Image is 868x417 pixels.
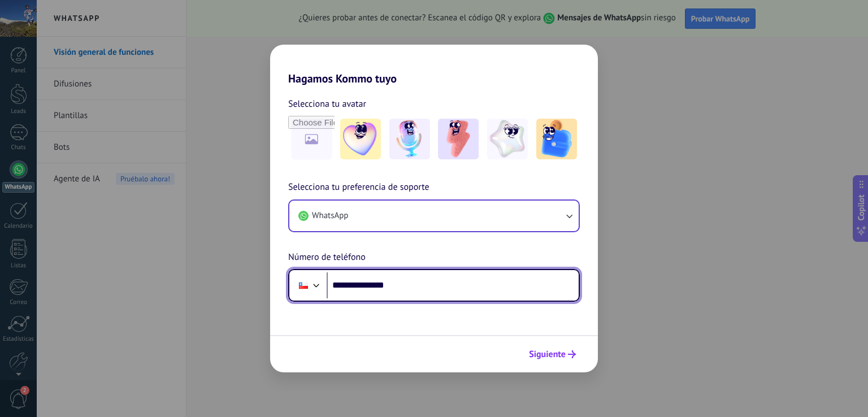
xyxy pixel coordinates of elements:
span: Número de teléfono [288,250,366,265]
img: -3.jpeg [438,119,479,159]
h2: Hagamos Kommo tuyo [270,45,598,85]
img: -1.jpeg [340,119,381,159]
div: Chile: + 56 [293,273,314,297]
span: WhatsApp [312,210,348,221]
button: Siguiente [524,345,581,364]
img: -4.jpeg [487,119,528,159]
span: Siguiente [529,350,566,358]
button: WhatsApp [289,201,579,231]
span: Selecciona tu avatar [288,97,366,111]
span: Selecciona tu preferencia de soporte [288,180,429,195]
img: -5.jpeg [536,119,577,159]
img: -2.jpeg [389,119,430,159]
